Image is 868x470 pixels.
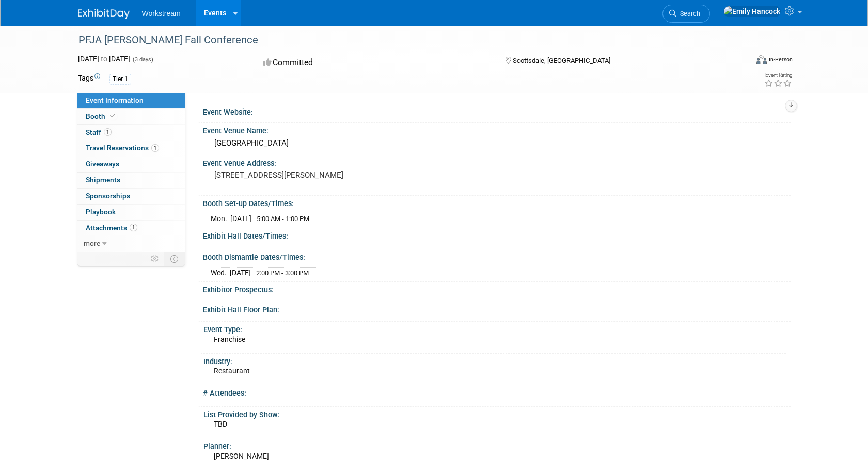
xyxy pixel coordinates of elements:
td: [DATE] [230,213,251,224]
div: Event Venue Name: [203,123,791,136]
a: Giveaways [77,156,185,172]
td: Toggle Event Tabs [164,252,185,265]
div: List Provided by Show: [203,407,786,420]
td: Personalize Event Tab Strip [146,252,164,265]
span: [PERSON_NAME] [214,452,269,460]
span: Sponsorships [86,192,130,200]
div: Event Venue Address: [203,155,791,168]
span: Attachments [86,224,137,232]
a: Travel Reservations1 [77,140,185,156]
div: [GEOGRAPHIC_DATA] [211,135,783,151]
a: Staff1 [77,125,185,140]
span: Giveaways [86,160,119,168]
span: TBD [214,420,227,428]
div: Exhibit Hall Dates/Times: [203,228,791,241]
span: Franchise [214,335,245,343]
div: Event Website: [203,104,791,117]
span: 1 [104,128,112,136]
span: 5:00 AM - 1:00 PM [257,215,309,223]
td: [DATE] [230,267,251,278]
span: Search [676,10,700,18]
span: Event Information [86,96,144,104]
div: Booth Dismantle Dates/Times: [203,249,791,262]
pre: [STREET_ADDRESS][PERSON_NAME] [214,170,436,180]
span: 1 [130,224,137,231]
td: Wed. [211,267,230,278]
span: [DATE] [DATE] [78,55,130,63]
a: Booth [77,109,185,124]
span: Travel Reservations [86,144,159,152]
span: Booth [86,112,117,120]
span: more [84,239,100,247]
div: Planner: [203,438,786,451]
div: In-Person [768,56,793,64]
a: Shipments [77,173,185,188]
div: Tier 1 [109,74,131,85]
div: Exhibitor Prospectus: [203,282,791,295]
span: to [99,55,109,63]
a: more [77,236,185,252]
span: 1 [151,144,159,152]
a: Attachments1 [77,221,185,236]
div: PFJA [PERSON_NAME] Fall Conference [75,31,732,50]
span: Playbook [86,208,116,216]
div: Booth Set-up Dates/Times: [203,196,791,209]
img: ExhibitDay [78,9,130,19]
div: Committed [260,54,488,72]
span: Restaurant [214,367,250,375]
a: Event Information [77,93,185,108]
td: Mon. [211,213,230,224]
span: 2:00 PM - 3:00 PM [256,269,309,277]
td: Tags [78,73,100,85]
a: Playbook [77,205,185,220]
div: Event Rating [764,73,792,78]
a: Sponsorships [77,189,185,204]
span: Workstream [142,9,181,18]
div: Event Format [687,54,793,69]
span: (3 days) [132,56,153,63]
img: Emily Hancock [723,6,781,17]
div: Exhibit Hall Floor Plan: [203,302,791,315]
img: Format-Inperson.png [756,55,767,64]
span: Scottsdale, [GEOGRAPHIC_DATA] [513,57,610,65]
div: # Attendees: [203,385,791,398]
a: Search [662,5,710,23]
i: Booth reservation complete [110,113,115,119]
span: Shipments [86,176,120,184]
div: Event Type: [203,322,786,335]
span: Staff [86,128,112,136]
div: Industry: [203,354,786,367]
